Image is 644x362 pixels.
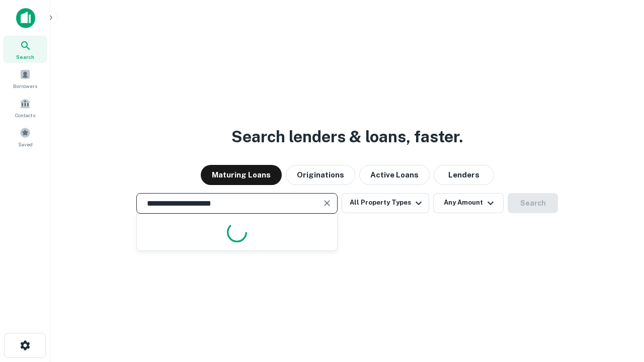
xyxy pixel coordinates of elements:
[201,165,282,185] button: Maturing Loans
[3,123,47,150] a: Saved
[3,94,47,121] a: Contacts
[231,125,463,149] h3: Search lenders & loans, faster.
[434,165,494,185] button: Lenders
[3,65,47,92] a: Borrowers
[16,53,34,61] span: Search
[286,165,355,185] button: Originations
[3,36,47,63] a: Search
[320,196,334,210] button: Clear
[342,193,429,213] button: All Property Types
[18,140,33,148] span: Saved
[13,82,37,90] span: Borrowers
[594,282,644,330] iframe: Chat Widget
[359,165,430,185] button: Active Loans
[433,193,504,213] button: Any Amount
[15,111,35,119] span: Contacts
[16,8,35,28] img: capitalize-icon.png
